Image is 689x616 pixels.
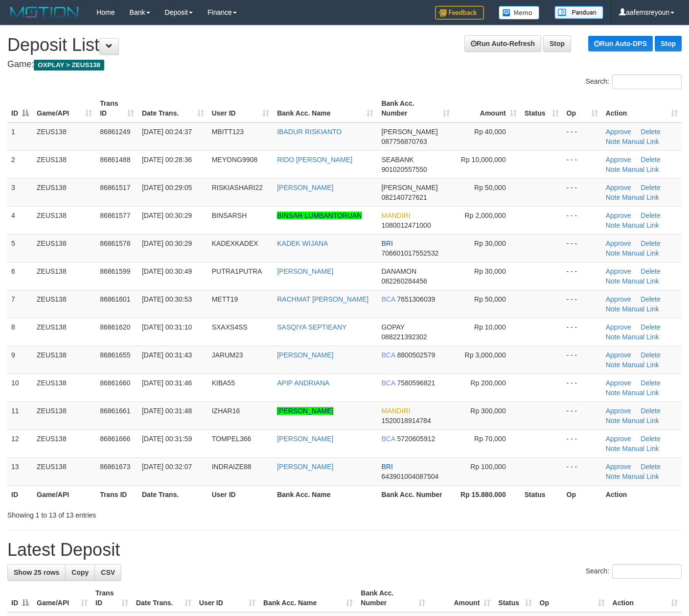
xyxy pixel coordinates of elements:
[397,435,435,443] span: Copy 5720605912 to clipboard
[7,5,82,20] img: MOTION_logo.png
[586,564,682,579] label: Search:
[142,212,192,219] span: [DATE] 00:30:29
[381,212,410,219] span: MANDIRI
[92,584,132,612] th: Trans ID: activate to sort column ascending
[381,221,431,229] span: Copy 1080012471000 to clipboard
[563,122,602,151] td: - - -
[142,435,192,443] span: [DATE] 00:31:59
[474,435,506,443] span: Rp 70,000
[606,166,620,173] a: Note
[563,318,602,346] td: - - -
[563,374,602,402] td: - - -
[612,74,682,89] input: Search:
[142,239,192,247] span: [DATE] 00:30:29
[100,267,130,275] span: 86861599
[563,206,602,234] td: - - -
[138,95,208,122] th: Date Trans.: activate to sort column ascending
[33,206,96,234] td: ZEUS138
[33,584,92,612] th: Game/API: activate to sort column ascending
[461,156,506,164] span: Rp 10,000,000
[33,318,96,346] td: ZEUS138
[606,249,620,257] a: Note
[100,463,130,471] span: 86861673
[474,239,506,247] span: Rp 30,000
[212,351,243,359] span: JARUM23
[7,584,33,612] th: ID: activate to sort column descending
[474,128,506,136] span: Rp 40,000
[586,74,682,89] label: Search:
[474,184,506,191] span: Rp 50,000
[622,166,659,173] a: Manual Link
[499,6,540,20] img: Button%20Memo.svg
[641,463,660,471] a: Delete
[100,239,130,247] span: 86861578
[563,457,602,485] td: - - -
[212,212,247,219] span: BINSARSH
[381,473,438,480] span: Copy 643901004087504 to clipboard
[612,564,682,579] input: Search:
[606,277,620,285] a: Note
[7,150,33,178] td: 2
[606,445,620,452] a: Note
[588,36,653,51] a: Run Auto-DPS
[33,290,96,318] td: ZEUS138
[397,295,435,303] span: Copy 7651306039 to clipboard
[7,262,33,290] td: 6
[212,128,244,136] span: MBITT123
[381,323,404,331] span: GOPAY
[606,435,631,443] a: Approve
[381,239,392,247] span: BRI
[212,463,252,471] span: INDRAIZE88
[132,584,195,612] th: Date Trans.: activate to sort column ascending
[381,295,395,303] span: BCA
[606,407,631,415] a: Approve
[602,485,682,503] th: Action
[357,584,429,612] th: Bank Acc. Number: activate to sort column ascending
[212,379,235,387] span: KIBA55
[641,212,660,219] a: Delete
[142,463,192,471] span: [DATE] 00:32:07
[563,290,602,318] td: - - -
[622,333,659,341] a: Manual Link
[641,267,660,275] a: Delete
[100,156,130,164] span: 86861488
[7,429,33,457] td: 12
[470,463,505,471] span: Rp 100,000
[622,193,659,201] a: Manual Link
[33,485,96,503] th: Game/API
[606,305,620,313] a: Note
[563,429,602,457] td: - - -
[94,564,121,581] a: CSV
[142,184,192,191] span: [DATE] 00:29:05
[277,323,346,331] a: SASQIYA SEPTIEANY
[563,150,602,178] td: - - -
[142,323,192,331] span: [DATE] 00:31:10
[33,178,96,206] td: ZEUS138
[381,333,427,341] span: Copy 088221392302 to clipboard
[465,351,506,359] span: Rp 3,000,000
[435,6,484,20] img: Feedback.jpg
[277,212,362,219] a: BINSAR LUMBANTORUAN
[563,178,602,206] td: - - -
[606,295,631,303] a: Approve
[602,95,682,122] th: Action: activate to sort column ascending
[7,564,66,581] a: Show 25 rows
[606,184,631,191] a: Approve
[474,267,506,275] span: Rp 30,000
[212,407,240,415] span: IZHAR16
[277,295,368,303] a: RACHMAT [PERSON_NAME]
[7,206,33,234] td: 4
[277,156,352,164] a: RIDO [PERSON_NAME]
[563,234,602,262] td: - - -
[381,351,395,359] span: BCA
[277,407,333,415] a: [PERSON_NAME]
[381,184,437,191] span: [PERSON_NAME]
[277,267,333,275] a: [PERSON_NAME]
[100,212,130,219] span: 86861577
[622,389,659,397] a: Manual Link
[381,277,427,285] span: Copy 082260284456 to clipboard
[33,262,96,290] td: ZEUS138
[7,234,33,262] td: 5
[100,407,130,415] span: 86861661
[622,249,659,257] a: Manual Link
